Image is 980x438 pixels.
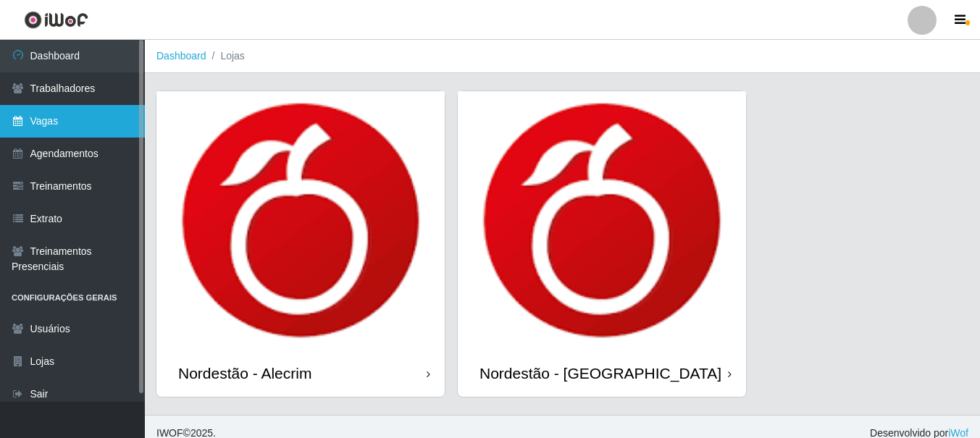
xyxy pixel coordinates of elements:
img: cardImg [458,91,746,350]
a: Nordestão - Alecrim [156,91,445,397]
img: cardImg [156,91,445,350]
a: Nordestão - [GEOGRAPHIC_DATA] [458,91,746,397]
a: Dashboard [156,50,206,62]
img: CoreUI Logo [24,11,88,29]
div: Nordestão - [GEOGRAPHIC_DATA] [479,364,721,382]
nav: breadcrumb [145,40,980,73]
div: Nordestão - Alecrim [178,364,311,382]
li: Lojas [206,49,245,64]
